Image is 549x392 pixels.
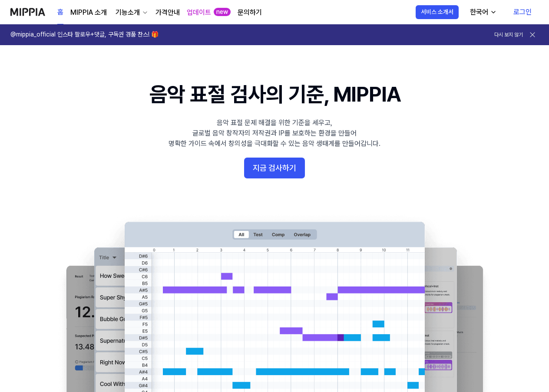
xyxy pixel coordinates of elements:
[149,80,400,109] h1: 음악 표절 검사의 기준, MIPPIA
[416,5,459,19] button: 서비스 소개서
[244,158,305,178] button: 지금 검사하기
[214,8,231,16] div: new
[114,7,149,18] button: 기능소개
[468,7,490,17] div: 한국어
[238,7,262,18] a: 문의하기
[70,7,107,18] a: MIPPIA 소개
[10,30,159,39] h1: @mippia_official 인스타 팔로우+댓글, 구독권 경품 찬스! 🎁
[57,0,63,24] a: 홈
[114,7,142,18] div: 기능소개
[463,3,502,21] button: 한국어
[187,7,211,18] a: 업데이트
[169,118,380,149] div: 음악 표절 문제 해결을 위한 기준을 세우고, 글로벌 음악 창작자의 저작권과 IP를 보호하는 환경을 만들어 명확한 가이드 속에서 창의성을 극대화할 수 있는 음악 생태계를 만들어...
[494,31,523,39] button: 다시 보지 않기
[155,7,180,18] a: 가격안내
